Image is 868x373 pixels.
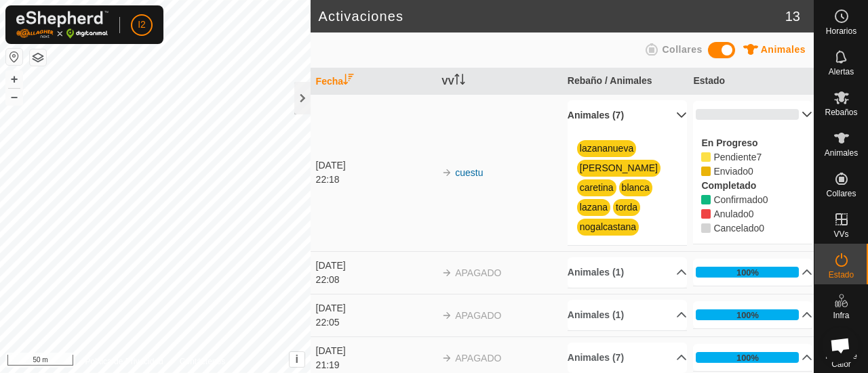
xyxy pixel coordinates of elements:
[580,162,658,173] a: [PERSON_NAME]
[826,27,856,35] span: Horarios
[761,44,806,55] span: Animales
[441,310,452,321] img: arrow
[749,209,754,219] span: Overridden
[316,273,435,287] div: 22:08
[316,301,435,315] div: [DATE]
[180,355,225,368] a: Contáctenos
[316,173,435,187] div: 22:18
[693,128,812,244] p-accordion-content: 0%
[696,109,799,120] div: 0%
[455,167,483,178] a: cuestu
[826,190,856,198] span: Collares
[693,259,812,286] p-accordion-header: 100%
[316,158,435,173] div: [DATE]
[568,257,687,288] p-accordion-header: Animales (1)
[6,89,22,105] button: –
[16,11,108,39] img: Logo Gallagher
[85,355,163,368] a: Política de Privacidad
[713,194,762,205] span: Confirmed
[319,8,785,24] h2: Activaciones
[829,271,854,279] span: Estado
[696,352,799,363] div: 100%
[436,68,562,95] th: VV
[441,267,452,278] img: arrow
[562,68,688,95] th: Rebaño / Animales
[580,143,633,154] a: lazananueva
[825,149,858,157] span: Animales
[701,167,711,176] i: 0 Sent
[833,311,849,320] span: Infra
[713,209,748,219] span: Overridden
[616,202,637,213] a: torda
[568,100,687,131] p-accordion-header: Animales (7)
[568,300,687,330] p-accordion-header: Animales (1)
[825,108,857,116] span: Rebaños
[701,180,756,191] label: Completado
[688,68,814,95] th: Estado
[138,18,146,32] span: I2
[713,223,759,234] span: Cancelled
[748,166,753,177] span: Sent
[696,267,799,278] div: 100%
[455,310,501,321] span: APAGADO
[455,267,501,278] span: APAGADO
[30,49,46,66] button: Capas del Mapa
[696,309,799,320] div: 100%
[441,353,452,364] img: arrow
[693,101,812,128] p-accordion-header: 0%
[343,76,354,87] p-sorticon: Activar para ordenar
[701,223,711,233] i: 0 Cancelled
[756,152,762,162] span: Pending
[763,194,768,205] span: Confirmed
[713,166,748,177] span: Pending
[759,223,764,234] span: Cancelled
[622,182,650,193] a: blanca
[713,152,756,162] span: Pendiente
[736,309,759,322] div: 100%
[295,353,298,365] span: i
[701,152,711,162] i: 7 Pending 85800, 85799, 85708, 85707, 85709, 85706, 85801,
[818,352,865,368] span: Mapa de Calor
[6,71,22,87] button: +
[701,137,757,148] label: En Progreso
[441,167,452,178] img: arrow
[785,6,800,26] span: 13
[693,344,812,371] p-accordion-header: 100%
[580,202,608,213] a: lazana
[316,344,435,358] div: [DATE]
[829,68,854,76] span: Alertas
[580,221,636,232] a: nogalcastana
[580,182,614,193] a: caretina
[662,44,702,55] span: Collares
[316,358,435,372] div: 21:19
[316,259,435,273] div: [DATE]
[701,195,711,204] i: 0 Confirmed
[701,209,711,219] i: 0 Overridden
[822,327,859,364] div: Chat abierto
[455,353,501,364] span: APAGADO
[693,301,812,328] p-accordion-header: 100%
[568,343,687,373] p-accordion-header: Animales (7)
[568,131,687,245] p-accordion-content: Animales (7)
[736,351,759,364] div: 100%
[454,76,465,87] p-sorticon: Activar para ordenar
[736,266,759,279] div: 100%
[6,49,22,65] button: Restablecer Mapa
[290,352,304,367] button: i
[833,230,848,238] span: VVs
[311,68,437,95] th: Fecha
[316,315,435,330] div: 22:05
